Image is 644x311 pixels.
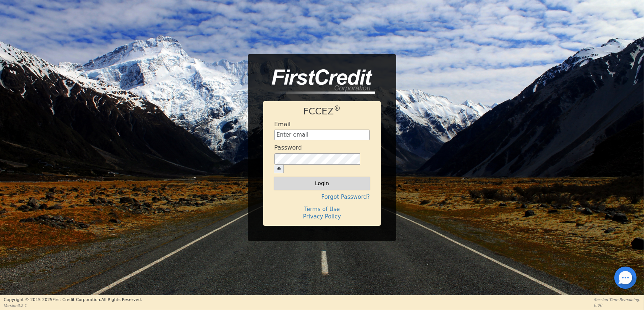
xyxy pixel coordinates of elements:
p: 0:00 [594,302,640,308]
sup: ® [334,104,341,112]
p: Copyright © 2015- 2025 First Credit Corporation. [4,297,142,303]
p: Session Time Remaining: [594,297,640,302]
h4: Terms of Use [274,206,370,213]
h4: Password [274,144,302,151]
h4: Email [274,121,291,128]
span: All Rights Reserved. [101,297,142,302]
input: password [274,153,360,165]
img: logo-CMu_cnol.png [263,69,375,94]
input: Enter email [274,130,370,141]
h1: FCCEZ [274,106,370,117]
p: Version 3.2.1 [4,303,142,308]
button: Login [274,177,370,190]
h4: Forgot Password? [274,194,370,200]
h4: Privacy Policy [274,213,370,220]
